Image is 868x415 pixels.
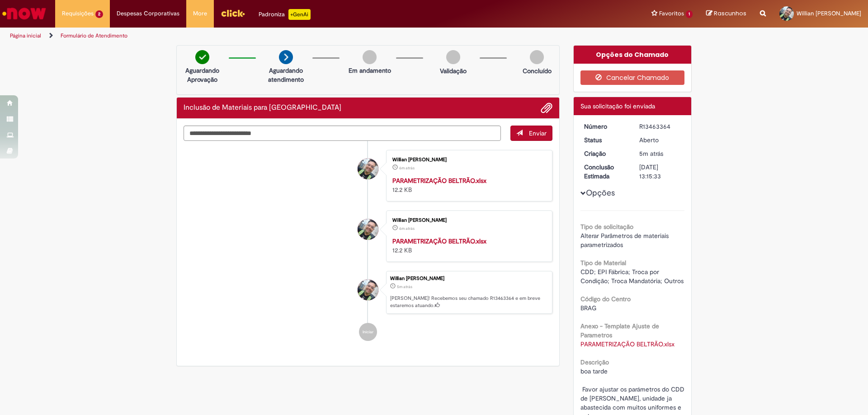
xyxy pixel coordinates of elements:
span: 6m atrás [399,226,415,231]
b: Anexo - Template Ajuste de Parametros [580,322,659,339]
div: Willian [PERSON_NAME] [392,157,543,163]
span: 5m atrás [397,284,412,289]
dt: Número [577,122,633,131]
p: +GenAi [288,9,311,20]
ul: Histórico de tíquete [184,141,552,350]
img: img-circle-grey.png [363,50,377,64]
b: Código do Centro [580,295,631,303]
a: Rascunhos [706,9,746,18]
time: 29/08/2025 16:14:16 [399,226,415,231]
p: Concluído [523,66,552,75]
div: Opções do Chamado [574,46,692,64]
div: 29/08/2025 16:15:29 [639,149,681,158]
button: Enviar [510,126,552,141]
button: Adicionar anexos [541,102,552,114]
a: Formulário de Atendimento [61,32,127,39]
div: Padroniza [259,9,311,20]
span: Requisições [62,9,94,18]
b: Tipo de solicitação [580,223,633,231]
span: Despesas Corporativas [117,9,179,18]
button: Cancelar Chamado [580,70,685,85]
time: 29/08/2025 16:15:29 [639,149,663,158]
span: 6m atrás [399,165,415,171]
div: Aberto [639,135,681,145]
dt: Criação [577,149,633,158]
p: [PERSON_NAME]! Recebemos seu chamado R13463364 e em breve estaremos atuando. [390,295,547,309]
span: CDD; EPI Fábrica; Troca por Condição; Troca Mandatória; Outros [580,268,684,285]
a: PARAMETRIZAÇÃO BELTRÃO.xlsx [392,177,486,185]
div: [DATE] 13:15:33 [639,163,681,181]
div: 12.2 KB [392,176,543,194]
span: More [193,9,207,18]
img: check-circle-green.png [195,50,209,64]
div: Willian Diego Tibola da Silva [358,159,378,179]
img: ServiceNow [1,5,47,23]
p: Aguardando Aprovação [180,66,224,84]
span: 2 [95,10,103,18]
b: Tipo de Material [580,259,626,267]
p: Em andamento [349,66,391,75]
dt: Conclusão Estimada [577,163,633,181]
ul: Trilhas de página [7,28,572,44]
span: Favoritos [659,9,684,18]
img: img-circle-grey.png [530,50,544,64]
div: R13463364 [639,122,681,131]
span: 1 [686,10,693,18]
h2: Inclusão de Materiais para Estoques Histórico de tíquete [184,104,341,112]
div: Willian Diego Tibola da Silva [358,280,378,300]
span: Alterar Parâmetros de materiais parametrizados [580,232,670,249]
span: Enviar [529,129,547,137]
b: Descrição [580,358,609,366]
li: Willian Diego Tibola da Silva [184,271,552,314]
span: Sua solicitação foi enviada [580,102,655,110]
div: Willian Diego Tibola da Silva [358,219,378,240]
div: 12.2 KB [392,237,543,255]
div: Willian [PERSON_NAME] [390,276,547,281]
img: img-circle-grey.png [446,50,460,64]
div: Willian [PERSON_NAME] [392,218,543,223]
span: 5m atrás [639,149,663,158]
dt: Status [577,135,633,145]
a: PARAMETRIZAÇÃO BELTRÃO.xlsx [392,237,486,245]
span: Rascunhos [714,9,746,18]
p: Validação [440,66,467,75]
p: Aguardando atendimento [264,66,308,84]
textarea: Digite sua mensagem aqui... [184,126,501,141]
time: 29/08/2025 16:14:40 [399,165,415,171]
img: click_logo_yellow_360x200.png [221,6,245,20]
a: Página inicial [10,32,41,39]
span: Willian [PERSON_NAME] [797,9,861,17]
img: arrow-next.png [279,50,293,64]
span: BRAG [580,304,596,312]
a: Download de PARAMETRIZAÇÃO BELTRÃO.xlsx [580,340,675,348]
